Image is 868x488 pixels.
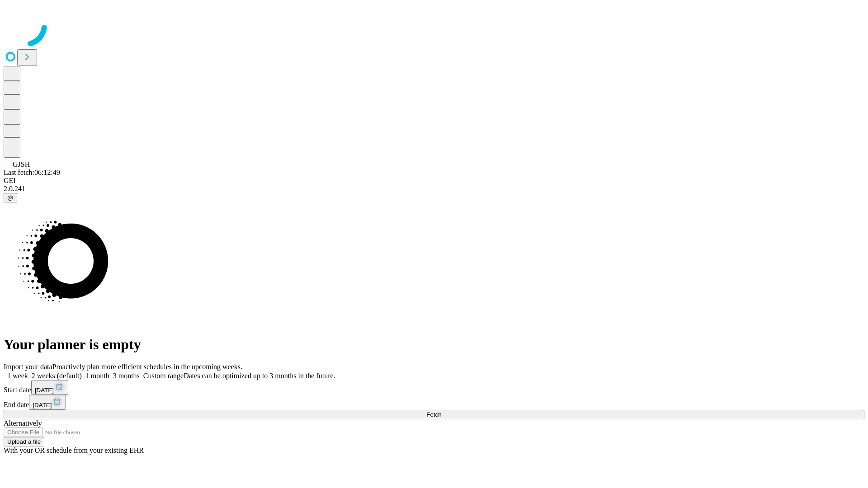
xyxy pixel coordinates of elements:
[7,194,14,201] span: @
[7,372,28,380] span: 1 week
[31,380,68,395] button: [DATE]
[13,160,30,168] span: GJSH
[4,185,864,193] div: 2.0.241
[4,380,864,395] div: Start date
[29,395,66,410] button: [DATE]
[85,372,109,380] span: 1 month
[35,387,54,394] span: [DATE]
[4,395,864,410] div: End date
[4,169,60,176] span: Last fetch: 06:12:49
[4,410,864,419] button: Fetch
[426,411,441,418] span: Fetch
[4,363,52,371] span: Import your data
[143,372,184,380] span: Custom range
[52,363,242,371] span: Proactively plan more efficient schedules in the upcoming weeks.
[4,419,42,427] span: Alternatively
[33,402,52,408] span: [DATE]
[32,372,82,380] span: 2 weeks (default)
[4,446,144,454] span: With your OR schedule from your existing EHR
[4,437,44,446] button: Upload a file
[4,193,17,202] button: @
[113,372,140,380] span: 3 months
[4,336,864,353] h1: Your planner is empty
[184,372,335,380] span: Dates can be optimized up to 3 months in the future.
[4,177,864,185] div: GEI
